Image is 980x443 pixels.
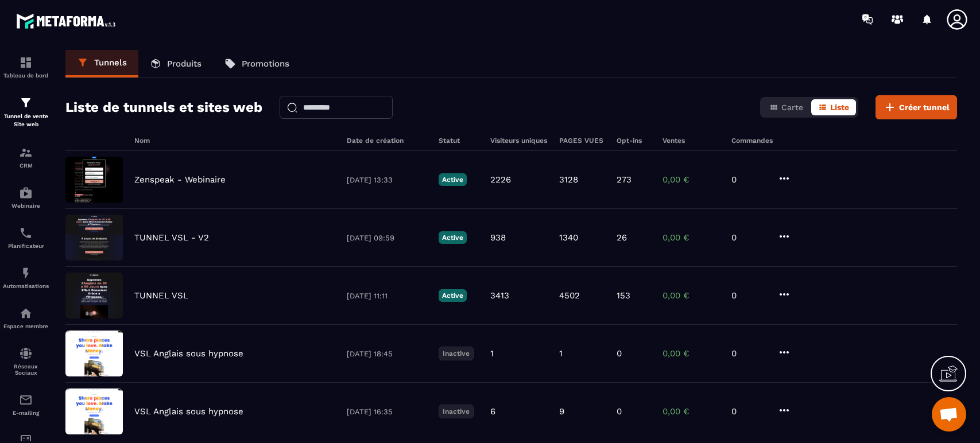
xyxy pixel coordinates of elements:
[138,50,213,77] a: Produits
[617,348,622,359] p: 0
[3,410,49,416] p: E-mailing
[762,99,810,115] button: Carte
[19,56,33,69] img: formation
[559,290,580,301] p: 4502
[3,203,49,209] p: Webinaire
[19,347,33,360] img: social-network
[663,348,720,359] p: 0,00 €
[134,137,335,145] h6: Nom
[559,348,563,359] p: 1
[134,232,209,243] p: TUNNEL VSL - V2
[617,174,632,185] p: 273
[617,290,630,301] p: 153
[3,363,49,376] p: Réseaux Sociaux
[19,226,33,240] img: scheduler
[3,47,49,87] a: formationformationTableau de bord
[731,232,766,243] p: 0
[617,137,651,145] h6: Opt-ins
[731,137,773,145] h6: Commandes
[663,406,720,417] p: 0,00 €
[617,232,627,243] p: 26
[439,289,467,302] p: Active
[134,406,243,417] p: VSL Anglais sous hypnose
[439,347,474,360] p: Inactive
[781,103,803,112] span: Carte
[811,99,856,115] button: Liste
[439,173,467,186] p: Active
[3,283,49,289] p: Automatisations
[932,397,966,432] div: Ouvrir le chat
[490,174,511,185] p: 2226
[65,331,123,376] img: image
[559,137,605,145] h6: PAGES VUES
[19,266,33,280] img: automations
[347,407,427,416] p: [DATE] 16:35
[19,306,33,320] img: automations
[134,174,226,185] p: Zenspeak - Webinaire
[65,50,138,77] a: Tunnels
[347,234,427,242] p: [DATE] 09:59
[3,243,49,249] p: Planificateur
[3,112,49,129] p: Tunnel de vente Site web
[347,349,427,358] p: [DATE] 18:45
[19,186,33,200] img: automations
[663,174,720,185] p: 0,00 €
[731,406,766,417] p: 0
[3,258,49,298] a: automationsautomationsAutomatisations
[731,290,766,301] p: 0
[3,162,49,169] p: CRM
[731,174,766,185] p: 0
[830,103,849,112] span: Liste
[663,137,720,145] h6: Ventes
[19,96,33,110] img: formation
[617,406,622,417] p: 0
[3,177,49,217] a: automationsautomationsWebinaire
[490,348,494,359] p: 1
[65,273,123,318] img: image
[490,406,495,417] p: 6
[347,176,427,184] p: [DATE] 13:33
[490,137,548,145] h6: Visiteurs uniques
[439,137,479,145] h6: Statut
[3,217,49,258] a: schedulerschedulerPlanificateur
[347,292,427,300] p: [DATE] 11:11
[663,232,720,243] p: 0,00 €
[167,59,202,69] p: Produits
[3,338,49,384] a: social-networksocial-networkRéseaux Sociaux
[3,137,49,177] a: formationformationCRM
[559,406,564,417] p: 9
[65,96,262,119] h2: Liste de tunnels et sites web
[65,388,123,434] img: image
[213,50,301,77] a: Promotions
[134,290,188,301] p: TUNNEL VSL
[559,232,578,243] p: 1340
[65,157,123,203] img: image
[490,232,506,243] p: 938
[134,348,243,359] p: VSL Anglais sous hypnose
[899,102,950,113] span: Créer tunnel
[242,59,289,69] p: Promotions
[3,298,49,338] a: automationsautomationsEspace membre
[94,57,127,68] p: Tunnels
[439,231,467,244] p: Active
[3,72,49,79] p: Tableau de bord
[439,405,474,418] p: Inactive
[876,95,957,119] button: Créer tunnel
[19,146,33,160] img: formation
[16,10,119,32] img: logo
[3,87,49,137] a: formationformationTunnel de vente Site web
[65,215,123,261] img: image
[731,348,766,359] p: 0
[663,290,720,301] p: 0,00 €
[3,323,49,329] p: Espace membre
[19,393,33,407] img: email
[347,137,427,145] h6: Date de création
[3,384,49,425] a: emailemailE-mailing
[490,290,509,301] p: 3413
[559,174,578,185] p: 3128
